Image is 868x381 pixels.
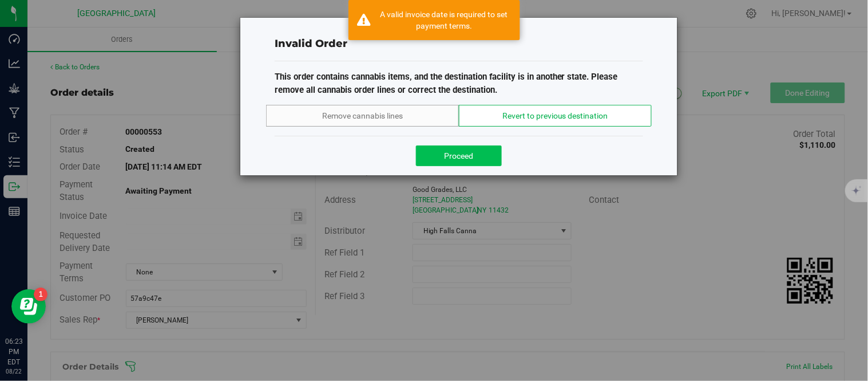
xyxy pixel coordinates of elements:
span: Revert to previous destination [502,110,608,122]
button: Proceed [416,146,502,166]
div: Invalid Order [275,36,643,52]
div: A valid invoice date is required to set payment terms. [377,9,512,32]
iframe: Resource center [11,289,46,324]
iframe: Resource center unread badge [34,288,47,301]
span: Remove cannabis lines [322,110,403,122]
span: This order contains cannabis items, and the destination facility is in another state. Please remo... [275,72,618,95]
span: Proceed [445,151,474,160]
